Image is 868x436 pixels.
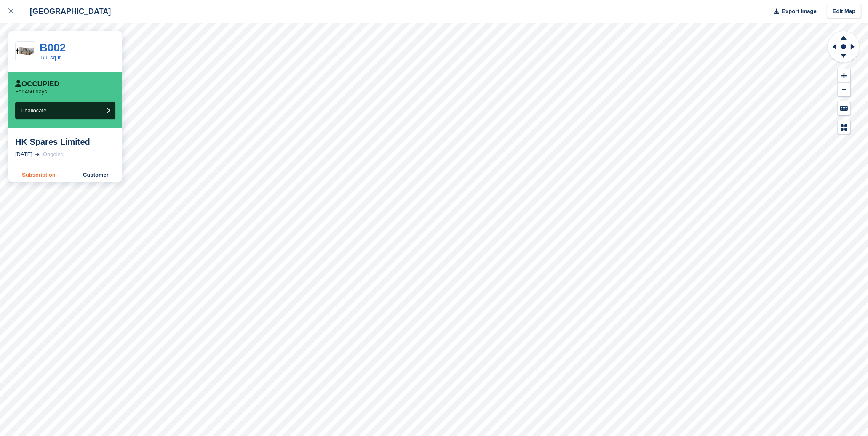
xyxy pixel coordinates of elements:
[782,7,816,16] span: Export Image
[22,6,111,16] div: [GEOGRAPHIC_DATA]
[15,88,47,95] p: For 450 days
[838,120,850,134] button: Map Legend
[40,54,61,61] a: 165 sq ft
[8,168,69,182] a: Subscription
[838,101,850,115] button: Keyboard Shortcuts
[15,102,115,119] button: Deallocate
[69,168,122,182] a: Customer
[838,83,850,97] button: Zoom Out
[15,80,59,88] div: Occupied
[35,153,40,156] img: arrow-right-light-icn-cde0832a797a2874e46488d9cf13f60e5c3a73dbe684e267c42b8395dfbc2abf.svg
[40,41,66,54] a: B002
[827,5,861,19] a: Edit Map
[769,5,817,19] button: Export Image
[15,150,32,159] div: [DATE]
[21,107,46,114] span: Deallocate
[838,69,850,83] button: Zoom In
[16,44,35,59] img: 175-sqft-unit%20(3).jpg
[15,137,115,147] div: HK Spares Limited
[43,150,64,159] div: Ongoing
